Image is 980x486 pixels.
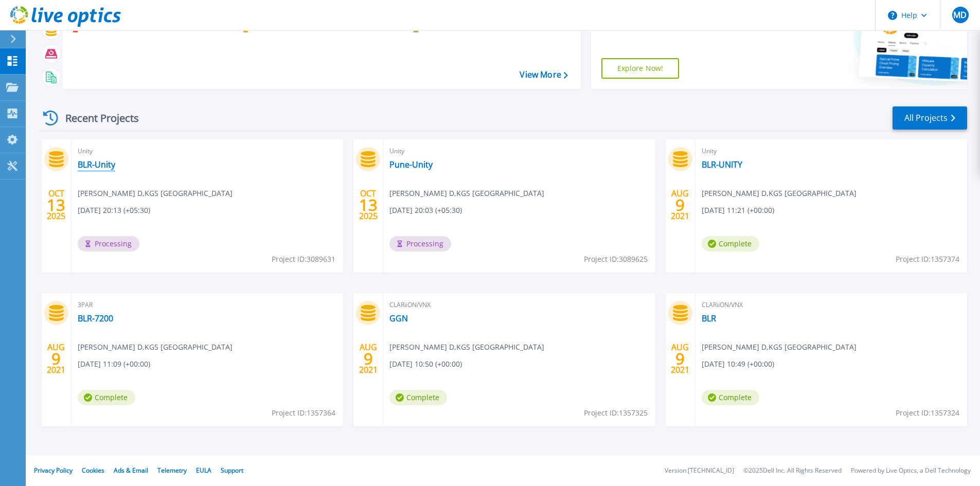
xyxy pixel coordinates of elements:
span: Processing [78,236,139,251]
span: Project ID: 3089625 [584,254,648,265]
span: Processing [389,236,451,251]
span: [PERSON_NAME] D , KGS [GEOGRAPHIC_DATA] [389,188,544,199]
a: Explore Now! [601,58,680,79]
a: All Projects [893,106,967,130]
span: Project ID: 1357324 [896,407,959,419]
span: 13 [47,201,65,209]
li: Powered by Live Optics, a Dell Technology [851,467,971,474]
span: Complete [702,236,759,251]
span: Complete [702,390,759,405]
span: Project ID: 1357325 [584,407,648,419]
span: [DATE] 10:50 (+00:00) [389,358,462,370]
span: [PERSON_NAME] D , KGS [GEOGRAPHIC_DATA] [389,341,544,353]
a: BLR-Unity [78,159,115,170]
a: View More [520,70,567,80]
a: Telemetry [157,466,187,475]
div: Recent Projects [40,105,153,131]
span: 9 [675,201,685,209]
span: Unity [78,146,337,157]
span: 9 [675,354,685,363]
span: [DATE] 11:21 (+00:00) [702,205,774,216]
span: CLARiiON/VNX [702,299,961,311]
div: AUG 2021 [670,186,690,224]
div: AUG 2021 [670,340,690,377]
span: Unity [389,146,649,157]
span: Complete [78,390,135,405]
span: [PERSON_NAME] D , KGS [GEOGRAPHIC_DATA] [702,188,857,199]
span: [DATE] 20:13 (+05:30) [78,205,150,216]
span: Unity [702,146,961,157]
a: GGN [389,313,408,323]
span: Project ID: 1357364 [272,407,335,419]
span: Project ID: 3089631 [272,254,335,265]
span: Complete [389,390,447,405]
span: [PERSON_NAME] D , KGS [GEOGRAPHIC_DATA] [702,341,857,353]
span: [DATE] 10:49 (+00:00) [702,358,774,370]
div: AUG 2021 [359,340,378,377]
div: OCT 2025 [46,186,66,224]
a: BLR-7200 [78,313,113,323]
span: [PERSON_NAME] D , KGS [GEOGRAPHIC_DATA] [78,341,233,353]
a: BLR-UNITY [702,159,742,170]
a: Support [221,466,243,475]
li: © 2025 Dell Inc. All Rights Reserved [743,467,842,474]
span: [PERSON_NAME] D , KGS [GEOGRAPHIC_DATA] [78,188,233,199]
div: AUG 2021 [46,340,66,377]
span: 3PAR [78,299,337,311]
a: BLR [702,313,716,323]
a: EULA [196,466,211,475]
span: 13 [359,201,378,209]
li: Version: [TECHNICAL_ID] [665,467,734,474]
span: [DATE] 11:09 (+00:00) [78,358,150,370]
div: OCT 2025 [359,186,378,224]
span: CLARiiON/VNX [389,299,649,311]
span: 9 [364,354,373,363]
span: 9 [51,354,61,363]
a: Privacy Policy [34,466,73,475]
a: Cookies [82,466,104,475]
span: [DATE] 20:03 (+05:30) [389,205,462,216]
span: Project ID: 1357374 [896,254,959,265]
a: Ads & Email [114,466,148,475]
span: MD [953,11,967,19]
a: Pune-Unity [389,159,433,170]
